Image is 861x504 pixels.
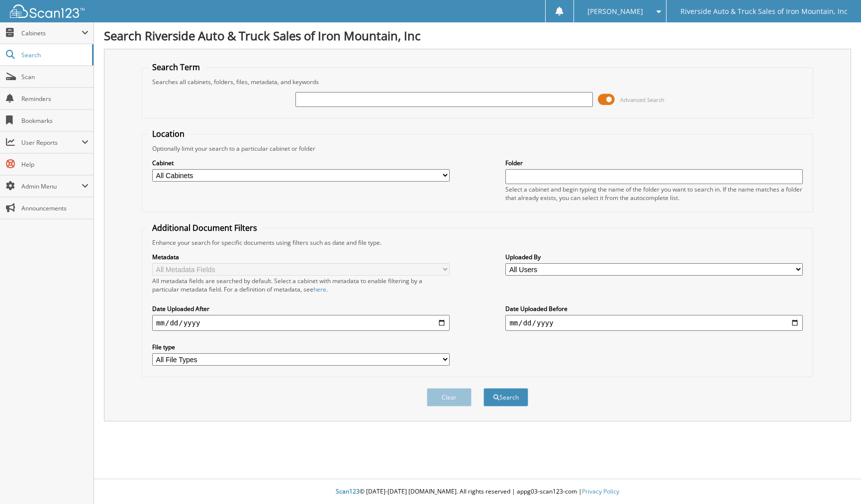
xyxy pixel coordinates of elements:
span: Announcements [21,204,89,212]
input: end [505,315,803,331]
legend: Location [147,128,190,139]
div: Searches all cabinets, folders, files, metadata, and keywords [147,78,808,86]
span: [PERSON_NAME] [587,8,643,14]
div: Enhance your search for specific documents using filters such as date and file type. [147,238,808,247]
span: Admin Menu [21,182,82,191]
label: Uploaded By [505,253,803,261]
img: scan123-logo-white.svg [10,4,85,18]
span: Riverside Auto & Truck Sales of Iron Mountain, Inc [680,8,848,14]
iframe: Chat Widget [811,456,861,504]
legend: Additional Document Filters [147,222,262,233]
label: Metadata [152,253,450,261]
label: Date Uploaded Before [505,304,803,313]
span: Bookmarks [21,116,89,125]
button: Clear [427,388,472,406]
span: Cabinets [21,29,82,37]
h1: Search Riverside Auto & Truck Sales of Iron Mountain, Inc [104,27,851,44]
div: Optionally limit your search to a particular cabinet or folder [147,144,808,153]
a: Privacy Policy [582,487,619,496]
span: User Reports [21,138,82,147]
div: Select a cabinet and begin typing the name of the folder you want to search in. If the name match... [505,185,803,202]
button: Search [483,388,528,406]
label: File type [152,343,450,351]
span: Help [21,160,89,169]
input: start [152,315,450,331]
label: Folder [505,159,803,167]
span: Scan123 [336,487,360,496]
div: All metadata fields are searched by default. Select a cabinet with metadata to enable filtering b... [152,277,450,294]
div: © [DATE]-[DATE] [DOMAIN_NAME]. All rights reserved | appg03-scan123-com | [94,480,861,504]
a: here [313,285,326,294]
legend: Search Term [147,62,205,73]
span: Advanced Search [620,96,665,103]
span: Search [21,51,87,59]
label: Cabinet [152,159,450,167]
span: Reminders [21,95,89,103]
span: Scan [21,73,89,81]
label: Date Uploaded After [152,304,450,313]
